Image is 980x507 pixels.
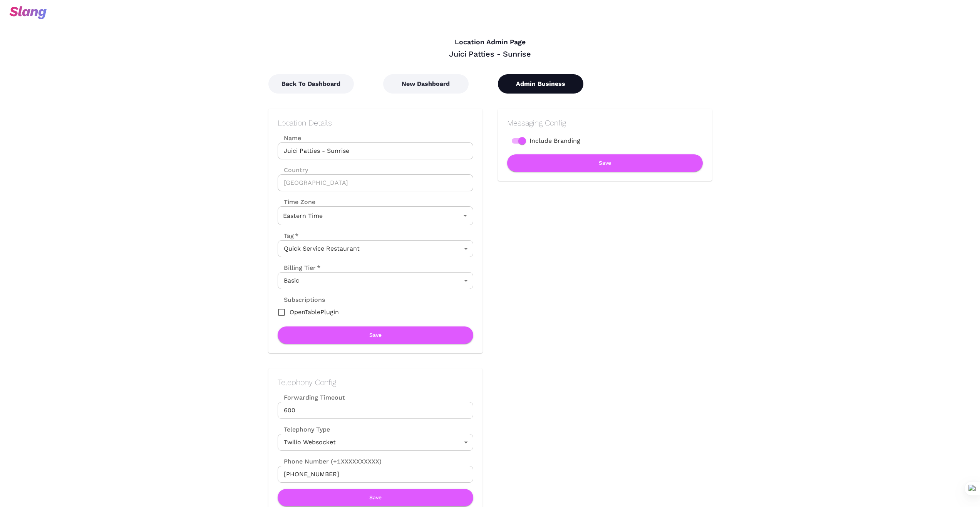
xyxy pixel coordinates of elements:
label: Subscriptions [278,295,325,304]
button: Open [460,210,471,221]
div: Twilio Websocket [278,434,473,451]
a: Admin Business [498,80,583,87]
label: Billing Tier [278,263,320,272]
button: Admin Business [498,74,583,94]
div: Basic [278,272,473,289]
button: Save [278,326,473,344]
label: Phone Number (+1XXXXXXXXXX) [278,457,473,466]
label: Time Zone [278,197,473,206]
span: OpenTablePlugin [290,308,339,317]
label: Country [278,166,473,174]
h2: Telephony Config [278,378,473,387]
a: Back To Dashboard [268,80,354,87]
div: Juici Patties - Sunrise [268,49,712,59]
label: Name [278,134,473,142]
button: New Dashboard [383,74,469,94]
button: Back To Dashboard [268,74,354,94]
label: Forwarding Timeout [278,393,473,402]
a: New Dashboard [383,80,469,87]
h2: Messaging Config [507,118,703,127]
h2: Location Details [278,118,473,127]
label: Telephony Type [278,425,330,434]
div: Quick Service Restaurant [278,240,473,257]
button: Save [507,154,703,172]
img: svg+xml;base64,PHN2ZyB3aWR0aD0iOTciIGhlaWdodD0iMzQiIHZpZXdCb3g9IjAgMCA5NyAzNCIgZmlsbD0ibm9uZSIgeG... [9,6,47,19]
h4: Location Admin Page [268,38,712,47]
span: Include Branding [529,136,580,146]
button: Save [278,489,473,506]
label: Tag [278,231,298,240]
